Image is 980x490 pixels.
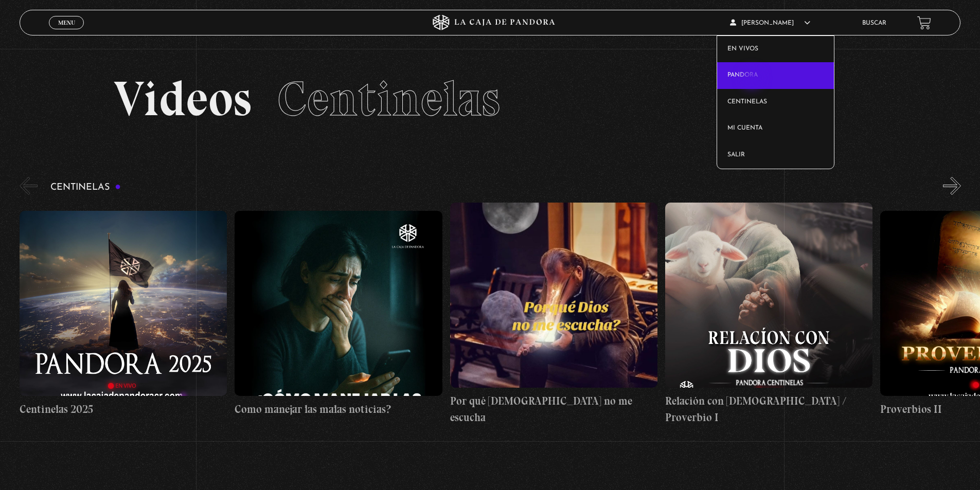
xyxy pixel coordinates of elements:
[235,401,442,418] h4: Como manejar las malas noticias?
[717,115,834,142] a: Mi cuenta
[20,401,227,418] h4: Centinelas 2025
[665,393,872,425] h4: Relación con [DEMOGRAPHIC_DATA] / Proverbio I
[943,177,961,195] button: Next
[717,36,834,63] a: En vivos
[20,203,227,425] a: Centinelas 2025
[114,75,866,123] h2: Videos
[235,203,442,425] a: Como manejar las malas noticias?
[730,20,810,26] span: [PERSON_NAME]
[58,20,75,26] span: Menu
[717,89,834,116] a: Centinelas
[665,203,872,425] a: Relación con [DEMOGRAPHIC_DATA] / Proverbio I
[450,203,657,425] a: Por qué [DEMOGRAPHIC_DATA] no me escucha
[50,183,121,192] h3: Centinelas
[277,69,500,128] span: Centinelas
[55,28,79,35] span: Cerrar
[450,393,657,425] h4: Por qué [DEMOGRAPHIC_DATA] no me escucha
[717,142,834,169] a: Salir
[862,20,886,26] a: Buscar
[20,177,38,195] button: Previous
[917,16,931,30] a: View your shopping cart
[717,62,834,89] a: Pandora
